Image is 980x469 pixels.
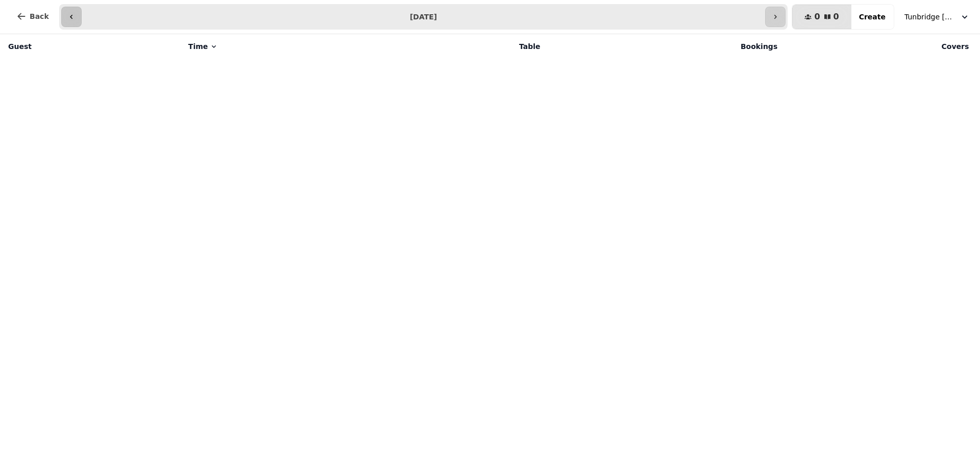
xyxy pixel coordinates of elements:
span: Tunbridge [PERSON_NAME] [904,12,955,22]
button: Create [851,5,894,29]
th: Table [385,34,547,59]
span: Back [30,13,49,20]
span: 0 [834,13,839,21]
button: Tunbridge [PERSON_NAME] [898,8,976,26]
button: Time [188,41,218,52]
button: 00 [792,5,851,29]
th: Covers [783,34,975,59]
span: Time [188,41,208,52]
span: Create [859,13,886,20]
span: 0 [814,13,820,21]
th: Bookings [547,34,784,59]
button: Back [8,4,57,29]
